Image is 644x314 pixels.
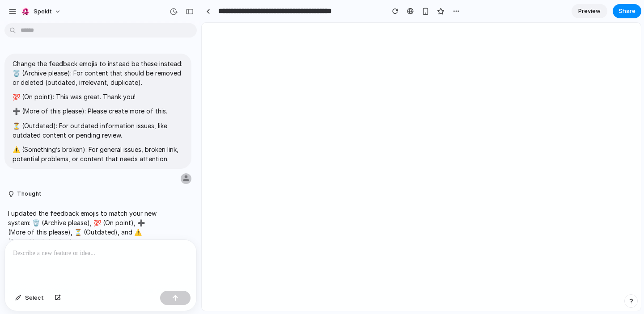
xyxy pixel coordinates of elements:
span: Preview [578,7,601,16]
p: ⚠️ (Something’s broken): For general issues, broken link, potential problems, or content that nee... [13,145,183,163]
p: ⏳ (Outdated): For outdated information issues, like outdated content or pending review. [13,121,183,140]
button: Share [613,4,641,18]
p: I updated the feedback emojis to match your new system: 🗑️ (Archive please), 💯 (On point), ➕ (Mor... [8,209,157,246]
p: Change the feedback emojis to instead be these instead: 🗑️ (Archive please): For content that sho... [13,59,183,87]
a: Preview [572,4,607,18]
p: ➕ (More of this please): Please create more of this. [13,106,183,116]
button: Spekit [17,4,66,19]
button: Select [11,291,48,305]
span: Select [25,293,44,302]
span: Share [619,7,636,16]
p: 💯 (On point): This was great. Thank you! [13,92,183,101]
span: Spekit [34,7,52,16]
